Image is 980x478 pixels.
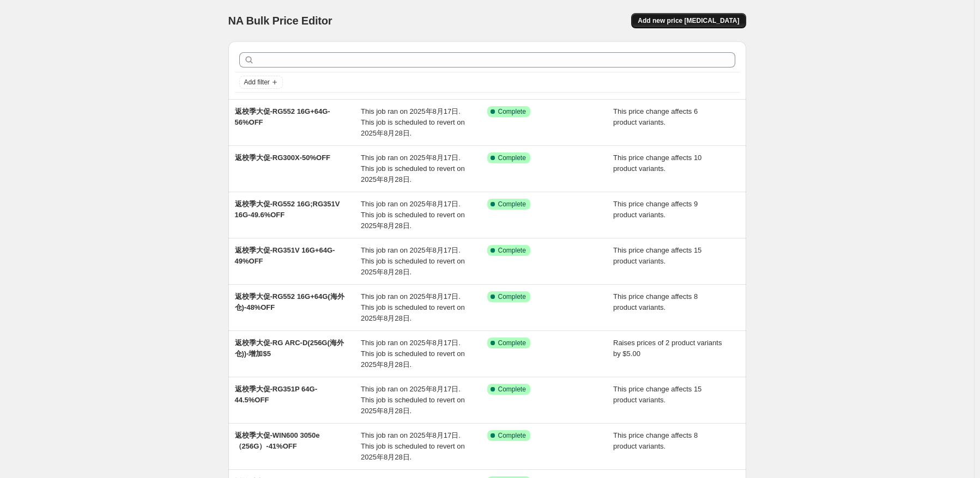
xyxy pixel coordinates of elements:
[498,385,526,394] span: Complete
[613,385,701,404] span: This price change affects 15 product variants.
[613,292,698,311] span: This price change affects 8 product variants.
[235,200,340,219] span: 返校季大促-RG552 16G;RG351V 16G-49.6%OFF
[613,154,701,173] span: This price change affects 10 product variants.
[613,339,722,358] span: Raises prices of 2 product variants by $5.00
[235,431,320,450] span: 返校季大促-WIN600 3050e（256G）-41%OFF
[235,385,317,404] span: 返校季大促-RG351P 64G-44.5%OFF
[613,200,698,219] span: This price change affects 9 product variants.
[613,246,701,265] span: This price change affects 15 product variants.
[498,200,526,209] span: Complete
[235,339,344,358] span: 返校季大促-RG ARC-D(256G(海外仓))-增加$5
[235,107,330,126] span: 返校季大促-RG552 16G+64G-56%OFF
[235,292,344,311] span: 返校季大促-RG552 16G+64G(海外仓)-48%OFF
[361,246,465,276] span: This job ran on 2025年8月17日. This job is scheduled to revert on 2025年8月28日.
[498,431,526,440] span: Complete
[498,292,526,301] span: Complete
[638,16,739,25] span: Add new price [MEDICAL_DATA]
[361,339,465,369] span: This job ran on 2025年8月17日. This job is scheduled to revert on 2025年8月28日.
[498,107,526,116] span: Complete
[631,13,746,28] button: Add new price [MEDICAL_DATA]
[235,246,335,265] span: 返校季大促-RG351V 16G+64G-49%OFF
[228,15,332,27] span: NA Bulk Price Editor
[361,385,465,415] span: This job ran on 2025年8月17日. This job is scheduled to revert on 2025年8月28日.
[498,339,526,347] span: Complete
[361,154,465,183] span: This job ran on 2025年8月17日. This job is scheduled to revert on 2025年8月28日.
[239,76,283,89] button: Add filter
[235,154,331,162] span: 返校季大促-RG300X-50%OFF
[498,246,526,255] span: Complete
[361,107,465,137] span: This job ran on 2025年8月17日. This job is scheduled to revert on 2025年8月28日.
[498,154,526,162] span: Complete
[361,200,465,230] span: This job ran on 2025年8月17日. This job is scheduled to revert on 2025年8月28日.
[613,431,698,450] span: This price change affects 8 product variants.
[361,292,465,322] span: This job ran on 2025年8月17日. This job is scheduled to revert on 2025年8月28日.
[361,431,465,461] span: This job ran on 2025年8月17日. This job is scheduled to revert on 2025年8月28日.
[613,107,698,126] span: This price change affects 6 product variants.
[244,78,270,87] span: Add filter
